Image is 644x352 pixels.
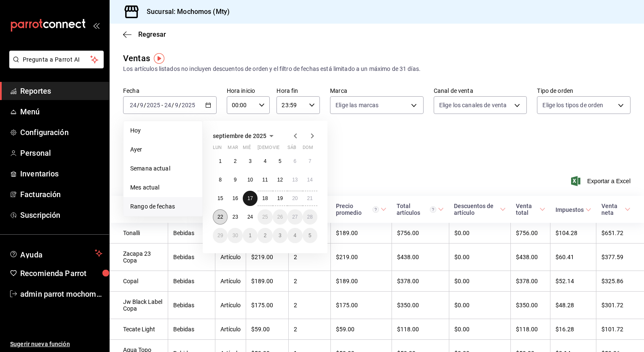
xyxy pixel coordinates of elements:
span: Elige los tipos de orden [542,101,603,109]
button: 3 de septiembre de 2025 [243,154,258,169]
abbr: 5 de octubre de 2025 [309,233,311,238]
abbr: 29 de septiembre de 2025 [217,233,223,238]
span: Ayer [130,145,196,154]
abbr: 15 de septiembre de 2025 [217,195,223,201]
abbr: 17 de septiembre de 2025 [247,195,253,201]
label: Fecha [123,88,217,94]
button: 18 de septiembre de 2025 [258,191,272,206]
abbr: 12 de septiembre de 2025 [277,177,283,183]
td: 2 [289,244,331,271]
td: Bebidas [168,292,215,319]
td: Artículo [215,244,246,271]
h3: Sucursal: Mochomos (Mty) [140,7,230,17]
button: 12 de septiembre de 2025 [273,172,287,187]
span: Regresar [138,30,166,38]
button: 28 de septiembre de 2025 [303,209,317,225]
abbr: sábado [287,145,296,154]
input: -- [129,102,137,108]
div: Venta neta [601,203,623,216]
button: 13 de septiembre de 2025 [287,172,302,187]
abbr: lunes [213,145,222,154]
td: Artículo [215,271,246,292]
td: $118.00 [392,319,449,340]
button: 16 de septiembre de 2025 [228,191,242,206]
button: septiembre de 2025 [213,131,276,141]
span: Elige las marcas [335,101,378,109]
input: -- [174,102,179,108]
button: 26 de septiembre de 2025 [273,209,287,225]
td: $378.00 [511,271,550,292]
td: $16.28 [550,319,596,340]
abbr: 2 de octubre de 2025 [264,233,267,238]
span: Inventarios [20,168,102,179]
abbr: 30 de septiembre de 2025 [232,233,238,238]
span: Facturación [20,189,102,200]
input: -- [164,102,172,108]
td: $438.00 [511,244,550,271]
button: 3 de octubre de 2025 [273,228,287,243]
span: Elige los canales de venta [439,101,507,109]
abbr: 3 de septiembre de 2025 [249,158,252,164]
span: Reportes [20,85,102,97]
abbr: 26 de septiembre de 2025 [277,214,283,220]
button: 25 de septiembre de 2025 [258,209,272,225]
abbr: 9 de septiembre de 2025 [234,177,237,183]
img: Tooltip marker [154,53,164,64]
abbr: 19 de septiembre de 2025 [277,195,283,201]
abbr: 25 de septiembre de 2025 [262,214,268,220]
td: $350.00 [392,292,449,319]
div: Impuestos [555,206,584,213]
abbr: 13 de septiembre de 2025 [292,177,298,183]
svg: El total artículos considera cambios de precios en los artículos así como costos adicionales por ... [430,206,436,213]
abbr: viernes [273,145,279,154]
button: 10 de septiembre de 2025 [243,172,258,187]
button: 6 de septiembre de 2025 [287,154,302,169]
td: 2 [289,292,331,319]
td: $189.00 [246,271,289,292]
span: Hoy [130,126,196,135]
td: 2 [289,271,331,292]
button: 2 de octubre de 2025 [258,228,272,243]
abbr: 1 de octubre de 2025 [249,233,252,238]
button: 29 de septiembre de 2025 [213,228,228,243]
span: Pregunta a Parrot AI [23,55,91,64]
td: $59.00 [331,319,392,340]
abbr: 18 de septiembre de 2025 [262,195,268,201]
td: Tecate Light [110,319,168,340]
abbr: 10 de septiembre de 2025 [247,177,253,183]
abbr: 6 de septiembre de 2025 [293,158,296,164]
span: admin parrot mochomos [20,288,102,300]
abbr: 23 de septiembre de 2025 [232,214,238,220]
td: $325.86 [596,271,644,292]
button: 15 de septiembre de 2025 [213,191,228,206]
abbr: 24 de septiembre de 2025 [247,214,253,220]
td: Bebidas [168,244,215,271]
td: $0.00 [449,223,511,244]
td: $0.00 [449,244,511,271]
abbr: 2 de septiembre de 2025 [234,158,237,164]
td: $48.28 [550,292,596,319]
span: Personal [20,147,102,159]
label: Hora fin [276,88,320,94]
td: Bebidas [168,271,215,292]
button: 17 de septiembre de 2025 [243,191,258,206]
span: Suscripción [20,209,102,221]
td: $118.00 [511,319,550,340]
td: Artículo [215,292,246,319]
td: $189.00 [331,271,392,292]
button: 30 de septiembre de 2025 [228,228,242,243]
td: $0.00 [449,271,511,292]
td: Zacapa 23 Copa [110,244,168,271]
div: Los artículos listados no incluyen descuentos de orden y el filtro de fechas está limitado a un m... [123,65,631,73]
button: Pregunta a Parrot AI [9,51,104,68]
span: Recomienda Parrot [20,268,102,279]
abbr: 4 de septiembre de 2025 [264,158,267,164]
td: $651.72 [596,223,644,244]
td: $189.00 [331,223,392,244]
abbr: 22 de septiembre de 2025 [217,214,223,220]
td: $219.00 [331,244,392,271]
abbr: 27 de septiembre de 2025 [292,214,298,220]
button: 8 de septiembre de 2025 [213,172,228,187]
span: / [172,102,174,108]
span: Total artículos [397,203,444,216]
